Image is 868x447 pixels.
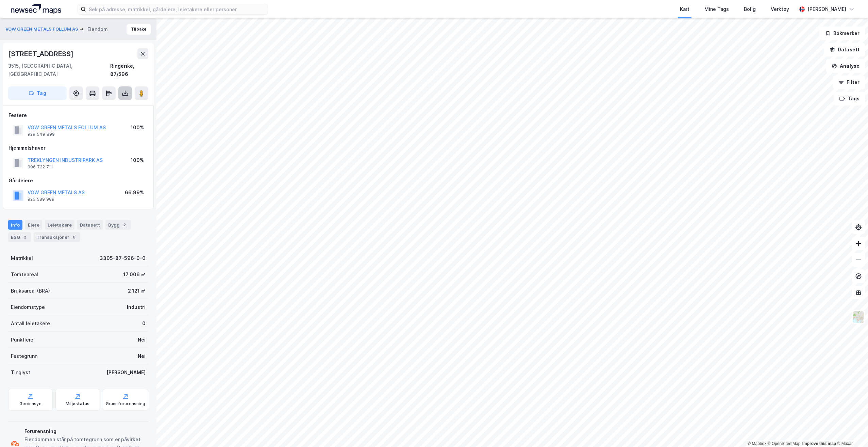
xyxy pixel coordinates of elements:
[25,220,42,230] div: Eiere
[802,441,836,446] a: Improve this map
[34,232,80,242] div: Transaksjoner
[19,401,41,407] div: Geoinnsyn
[138,336,146,344] div: Nei
[45,220,74,230] div: Leietakere
[680,5,689,13] div: Kart
[834,414,868,447] div: Kontrollprogram for chat
[138,352,146,360] div: Nei
[11,4,61,14] img: logo.a4113a55bc3d86da70a041830d287a7e.svg
[834,92,865,105] button: Tags
[100,254,146,262] div: 3305-87-596-0-0
[87,25,108,33] div: Eiendom
[71,234,78,241] div: 6
[128,287,146,295] div: 2 121 ㎡
[5,26,80,33] button: VOW GREEN METALS FOLLUM AS
[123,270,146,279] div: 17 006 ㎡
[819,27,865,40] button: Bokmerker
[9,111,148,119] div: Festere
[11,368,30,377] div: Tinglyst
[11,336,33,344] div: Punktleie
[110,62,148,78] div: Ringerike, 87/596
[125,188,144,197] div: 66.99%
[11,303,45,311] div: Eiendomstype
[11,287,50,295] div: Bruksareal (BRA)
[131,123,144,132] div: 100%
[28,197,54,202] div: 926 589 989
[28,132,55,137] div: 929 549 899
[105,220,131,230] div: Bygg
[77,220,103,230] div: Datasett
[834,414,868,447] iframe: Chat Widget
[8,232,31,242] div: ESG
[21,234,28,241] div: 2
[127,303,146,311] div: Industri
[142,319,146,328] div: 0
[768,441,801,446] a: OpenStreetMap
[8,220,22,230] div: Info
[8,86,67,100] button: Tag
[11,270,38,279] div: Tomteareal
[826,59,865,73] button: Analyse
[852,311,865,324] img: Z
[8,48,75,59] div: [STREET_ADDRESS]
[11,254,33,262] div: Matrikkel
[66,401,89,407] div: Miljøstatus
[8,62,110,78] div: 3515, [GEOGRAPHIC_DATA], [GEOGRAPHIC_DATA]
[28,164,53,170] div: 996 732 711
[824,43,865,56] button: Datasett
[9,177,148,185] div: Gårdeiere
[771,5,789,13] div: Verktøy
[24,427,146,435] div: Forurensning
[106,401,145,407] div: Grunnforurensning
[807,5,846,13] div: [PERSON_NAME]
[833,76,865,89] button: Filter
[9,144,148,152] div: Hjemmelshaver
[106,368,146,377] div: [PERSON_NAME]
[704,5,729,13] div: Mine Tags
[121,221,128,228] div: 2
[127,24,151,35] button: Tilbake
[86,4,268,14] input: Søk på adresse, matrikkel, gårdeiere, leietakere eller personer
[11,319,50,328] div: Antall leietakere
[744,5,756,13] div: Bolig
[131,156,144,164] div: 100%
[748,441,766,446] a: Mapbox
[11,352,37,360] div: Festegrunn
